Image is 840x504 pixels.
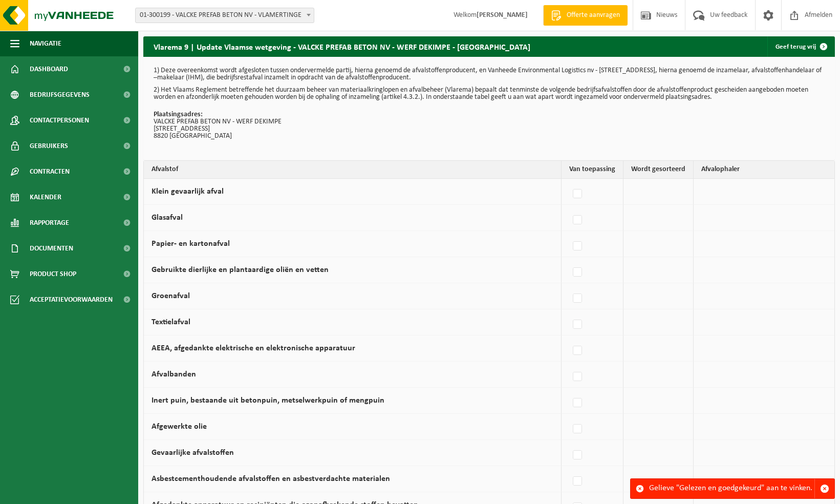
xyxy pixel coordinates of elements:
[152,423,207,431] label: Afgewerkte olie
[154,67,825,81] p: 1) Deze overeenkomst wordt afgesloten tussen ondervermelde partij, hierna genoemd de afvalstoffen...
[30,133,68,159] span: Gebruikers
[30,287,113,312] span: Acceptatievoorwaarden
[144,161,562,179] th: Afvalstof
[152,396,384,405] label: Inert puin, bestaande uit betonpuin, metselwerkpuin of mengpuin
[152,449,234,457] label: Gevaarlijke afvalstoffen
[30,159,70,184] span: Contracten
[152,187,224,196] label: Klein gevaarlijk afval
[30,108,89,133] span: Contactpersonen
[30,56,68,82] span: Dashboard
[564,10,622,20] span: Offerte aanvragen
[649,479,814,498] div: Gelieve "Gelezen en goedgekeurd" aan te vinken.
[30,261,76,287] span: Product Shop
[562,161,623,179] th: Van toepassing
[154,111,825,140] p: VALCKE PREFAB BETON NV - WERF DEKIMPE [STREET_ADDRESS] 8820 [GEOGRAPHIC_DATA]
[767,36,834,57] a: Geef terug vrij
[152,292,190,300] label: Groenafval
[152,475,390,483] label: Asbestcementhoudende afvalstoffen en asbestverdachte materialen
[30,210,69,236] span: Rapportage
[543,5,628,26] a: Offerte aanvragen
[30,236,73,261] span: Documenten
[152,344,355,352] label: AEEA, afgedankte elektrische en elektronische apparatuur
[152,214,183,222] label: Glasafval
[143,36,541,56] h2: Vlarema 9 | Update Vlaamse wetgeving - VALCKE PREFAB BETON NV - WERF DEKIMPE - [GEOGRAPHIC_DATA]
[623,161,694,179] th: Wordt gesorteerd
[477,11,528,19] strong: [PERSON_NAME]
[136,8,314,23] span: 01-300199 - VALCKE PREFAB BETON NV - VLAMERTINGE
[154,87,825,101] p: 2) Het Vlaams Reglement betreffende het duurzaam beheer van materiaalkringlopen en afvalbeheer (V...
[152,266,329,274] label: Gebruikte dierlijke en plantaardige oliën en vetten
[30,31,61,56] span: Navigatie
[152,370,196,379] label: Afvalbanden
[152,318,190,326] label: Textielafval
[154,111,203,118] strong: Plaatsingsadres:
[152,240,230,248] label: Papier- en kartonafval
[694,161,834,179] th: Afvalophaler
[135,8,314,23] span: 01-300199 - VALCKE PREFAB BETON NV - VLAMERTINGE
[30,82,90,108] span: Bedrijfsgegevens
[30,184,61,210] span: Kalender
